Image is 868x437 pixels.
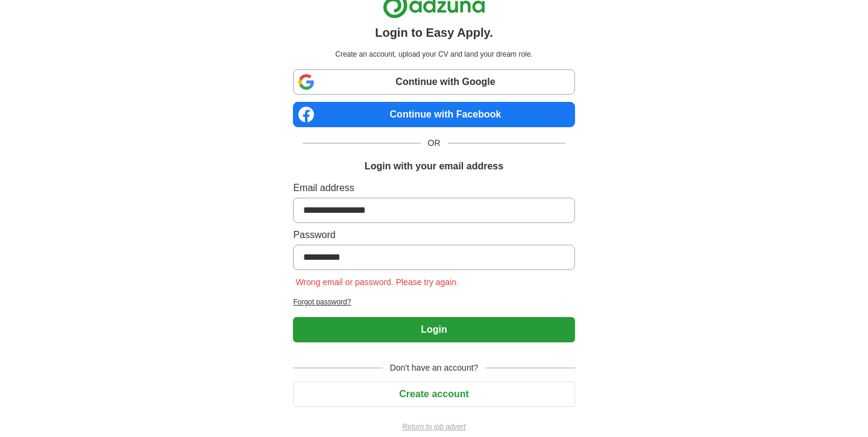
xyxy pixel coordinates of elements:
p: Create an account, upload your CV and land your dream role. [295,49,572,60]
button: Create account [293,382,574,407]
span: OR [421,137,448,149]
a: Continue with Facebook [293,102,574,127]
a: Create account [293,389,574,399]
span: Wrong email or password. Please try again. [293,277,461,287]
span: Don't have an account? [383,362,486,374]
label: Email address [293,181,574,195]
a: Continue with Google [293,69,574,95]
button: Login [293,317,574,342]
a: Forgot password? [293,297,574,307]
h1: Login with your email address [365,159,503,174]
a: Return to job advert [293,421,574,432]
h1: Login to Easy Apply. [375,24,493,42]
label: Password [293,228,574,242]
